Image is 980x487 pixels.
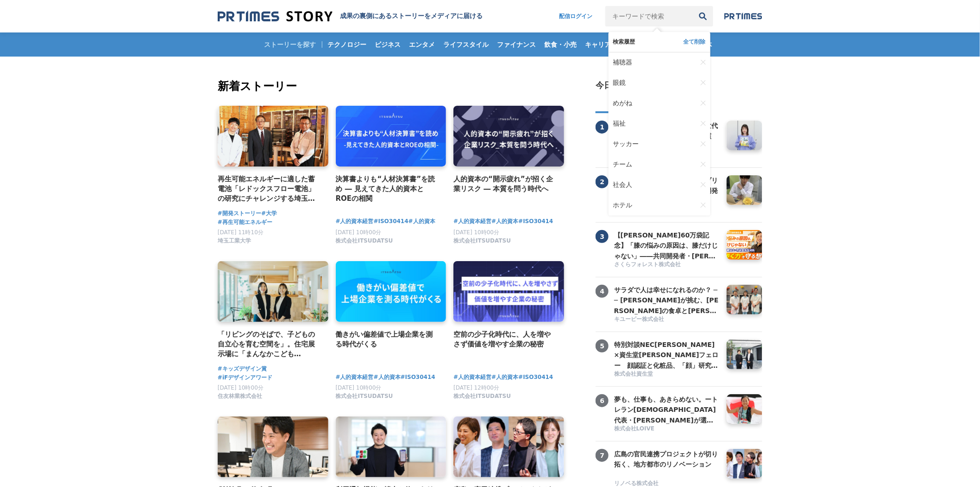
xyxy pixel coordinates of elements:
[613,58,633,67] span: 補聴器
[453,240,511,246] a: 株式会社ITSUDATSU
[408,217,435,226] a: #人的資本
[614,425,720,434] a: 株式会社LOIVE
[491,217,518,226] a: #人的資本
[374,373,401,382] a: #人的資本
[371,32,405,57] a: ビジネス
[684,38,706,46] button: 全て削除
[605,6,693,26] input: キーワードで検索
[336,384,382,391] span: [DATE] 10時00分
[613,175,697,195] a: 社会人
[336,174,439,204] a: 決算書よりも“人材決算書”を読め ― 見えてきた人的資本とROEの相関
[218,395,262,402] a: 住友林業株式会社
[401,373,435,382] span: #ISO30414
[613,99,633,108] span: めがね
[518,373,553,382] a: #ISO30414
[614,394,720,424] a: 夢も、仕事も、あきらめない。ートレラン[DEMOGRAPHIC_DATA]代表・[PERSON_NAME]が選んだ『ロイブ』という働き方ー
[614,285,720,316] h3: サラダで人は幸せになれるのか？ ── [PERSON_NAME]が挑む、[PERSON_NAME]の食卓と[PERSON_NAME]の可能性
[336,217,374,226] span: #人的資本経営
[613,38,635,46] span: 検索履歴
[218,373,272,382] a: #iFデザインアワード
[494,40,540,49] span: ファイナンス
[614,261,720,269] a: さくらフォレスト株式会社
[336,229,382,236] span: [DATE] 10時00分
[218,365,267,373] a: #キッズデザイン賞
[614,230,720,261] h3: 【[PERSON_NAME]60万袋記念】「膝の悩みの原因は、膝だけじゃない」――共同開発者・[PERSON_NAME]先生と語る、"歩く力"を守る想い【共同開発者対談】
[336,373,374,382] a: #人的資本経営
[336,395,393,402] a: 株式会社ITSUDATSU
[218,10,333,23] img: 成果の裏側にあるストーリーをメディアに届ける
[453,217,491,226] a: #人的資本経営
[614,261,681,269] span: さくらフォレスト株式会社
[440,40,493,49] span: ライフスタイル
[614,449,720,479] a: 広島の官民連携プロジェクトが切り拓く、地方都市のリノベーション
[596,394,609,407] span: 6
[491,373,518,382] a: #人的資本
[406,32,439,57] a: エンタメ
[614,449,720,470] h3: 広島の官民連携プロジェクトが切り拓く、地方都市のリノベーション
[218,392,262,400] span: 住友林業株式会社
[218,174,321,204] a: 再生可能エネルギーに適した蓄電池「レドックスフロー電池」の研究にチャレンジする埼玉工業大学
[613,52,697,73] a: 補聴器
[614,340,720,371] h3: 特別対談NEC[PERSON_NAME]×資生堂[PERSON_NAME]フェロー 顔認証と化粧品、「顔」研究の世界の頂点から見える[PERSON_NAME] ～骨格や瞳、変化しない顔と たるみ...
[218,10,483,23] a: 成果の裏側にあるストーリーをメディアに届ける 成果の裏側にあるストーリーをメディアに届ける
[724,13,762,20] a: prtimes
[336,237,393,245] span: 株式会社ITSUDATSU
[453,174,557,194] a: 人的資本の“開示疲れ”が招く企業リスク ― 本質を問う時代へ
[541,40,581,49] span: 飲食・小売
[453,237,511,245] span: 株式会社ITSUDATSU
[613,160,633,169] span: チーム
[406,40,439,49] span: エンタメ
[614,394,720,425] h3: 夢も、仕事も、あきらめない。ートレラン[DEMOGRAPHIC_DATA]代表・[PERSON_NAME]が選んだ『ロイブ』という働き方ー
[340,12,483,20] h1: 成果の裏側にあるストーリーをメディアに届ける
[613,154,697,175] a: チーム
[550,6,602,26] a: 配信ログイン
[613,120,626,128] span: 福祉
[614,370,653,378] span: 株式会社資生堂
[614,230,720,260] a: 【[PERSON_NAME]60万袋記念】「膝の悩みの原因は、膝だけじゃない」――共同開発者・[PERSON_NAME]先生と語る、"歩く力"を守る想い【共同開発者対談】
[582,40,634,49] span: キャリア・教育
[613,93,697,114] a: めがね
[613,79,626,87] span: 眼鏡
[614,425,654,433] span: 株式会社LOIVE
[453,392,511,400] span: 株式会社ITSUDATSU
[596,121,609,134] span: 1
[371,40,405,49] span: ビジネス
[614,315,664,323] span: キユーピー株式会社
[324,40,371,49] span: テクノロジー
[218,329,321,359] a: 「リビングのそばで、子どもの自立心を育む空間を」。住宅展示場に「まんなかこどもBASE」を作った２人の女性社員
[613,140,639,148] span: サッカー
[494,32,540,57] a: ファイナンス
[596,91,647,113] button: アクセス
[218,209,261,218] span: #開発ストーリー
[596,175,609,188] span: 2
[453,384,499,391] span: [DATE] 12時00分
[613,195,697,216] a: ホテル
[453,229,499,236] span: [DATE] 10時00分
[453,373,491,382] a: #人的資本経営
[582,32,634,57] a: キャリア・教育
[218,384,264,391] span: [DATE] 10時00分
[614,370,720,379] a: 株式会社資生堂
[613,73,697,93] a: 眼鏡
[518,217,553,226] span: #ISO30414
[613,114,697,134] a: 福祉
[596,449,609,462] span: 7
[374,217,408,226] a: #ISO30414
[336,240,393,246] a: 株式会社ITSUDATSU
[261,209,277,218] a: #大学
[613,201,633,210] span: ホテル
[453,329,557,350] a: 空前の少子化時代に、人を増やさず価値を増やす企業の秘密
[596,230,609,243] span: 3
